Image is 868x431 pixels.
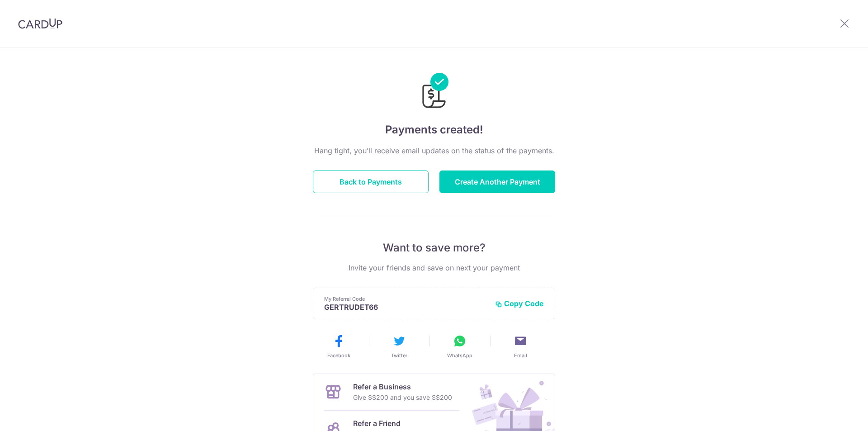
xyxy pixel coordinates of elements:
[495,299,544,308] button: Copy Code
[324,303,488,312] p: GERTRUDET66
[313,122,555,138] h4: Payments created!
[353,418,444,429] p: Refer a Friend
[373,334,426,359] button: Twitter
[391,352,407,359] span: Twitter
[18,18,62,29] img: CardUp
[312,334,365,359] button: Facebook
[439,171,555,193] button: Create Another Payment
[313,145,555,156] p: Hang tight, you’ll receive email updates on the status of the payments.
[313,241,555,255] p: Want to save more?
[494,334,547,359] button: Email
[313,262,555,273] p: Invite your friends and save on next your payment
[420,73,448,111] img: Payments
[810,404,859,426] iframe: Opens a widget where you can find more information
[313,171,429,193] button: Back to Payments
[353,381,452,392] p: Refer a Business
[447,352,472,359] span: WhatsApp
[514,352,527,359] span: Email
[324,295,488,303] p: My Referral Code
[327,352,350,359] span: Facebook
[353,392,452,403] p: Give S$200 and you save S$200
[433,334,486,359] button: WhatsApp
